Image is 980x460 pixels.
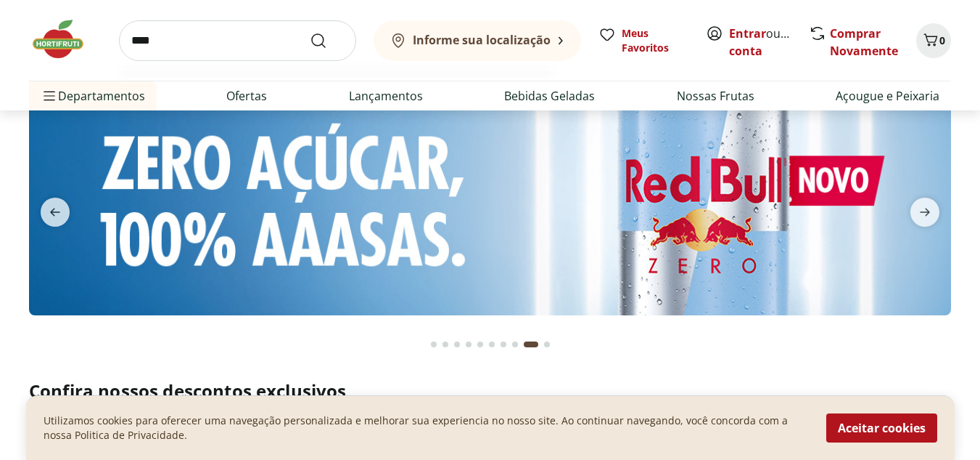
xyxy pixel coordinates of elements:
[226,87,267,105] a: Ofertas
[310,32,345,49] button: Submit Search
[29,92,951,315] img: Red bull
[598,26,688,55] a: Meus Favoritos
[413,32,551,48] b: Informe sua localização
[428,327,440,362] button: Go to page 1 from fs-carousel
[504,87,595,105] a: Bebidas Geladas
[44,413,809,443] p: Utilizamos cookies para oferecer uma navegação personalizada e melhorar sua experiencia no nosso ...
[826,413,937,443] button: Aceitar cookies
[41,78,58,113] button: Menu
[509,327,521,362] button: Go to page 8 from fs-carousel
[463,327,474,362] button: Go to page 4 from fs-carousel
[622,26,688,55] span: Meus Favoritos
[29,198,81,227] button: previous
[29,17,102,61] img: Hortifruti
[451,327,463,362] button: Go to page 3 from fs-carousel
[830,25,898,59] a: Comprar Novamente
[374,20,581,61] button: Informe sua localização
[486,327,498,362] button: Go to page 6 from fs-carousel
[729,25,766,41] a: Entrar
[474,327,486,362] button: Go to page 5 from fs-carousel
[41,78,145,113] span: Departamentos
[916,23,951,58] button: Carrinho
[440,327,451,362] button: Go to page 2 from fs-carousel
[899,198,951,227] button: next
[119,20,356,61] input: search
[521,327,541,362] button: Current page from fs-carousel
[729,25,809,59] a: Criar conta
[677,87,754,105] a: Nossas Frutas
[729,25,794,60] span: ou
[349,87,423,105] a: Lançamentos
[498,327,509,362] button: Go to page 7 from fs-carousel
[836,87,939,105] a: Açougue e Peixaria
[939,33,945,47] span: 0
[29,379,951,403] h2: Confira nossos descontos exclusivos
[541,327,553,362] button: Go to page 10 from fs-carousel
